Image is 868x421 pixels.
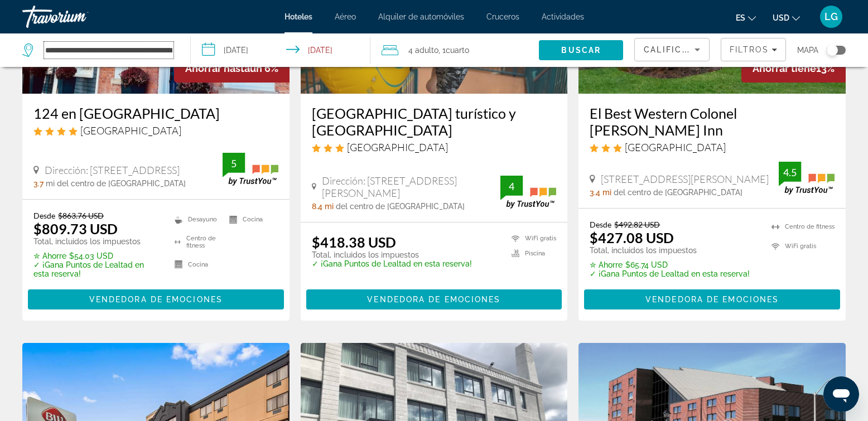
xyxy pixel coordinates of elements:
span: LG [824,11,838,22]
button: Vendedora de emociones [306,289,562,309]
span: USD [773,13,789,22]
iframe: Botón para iniciar la ventana de mensajería [823,376,859,412]
span: Adulto [415,46,438,55]
span: ✮ Ahorre [590,260,623,269]
span: [STREET_ADDRESS][PERSON_NAME] [601,173,769,185]
span: ✮ Ahorre [33,251,66,260]
div: Hotel 3 estrellas [590,141,835,153]
del: $863.76 USD [58,211,104,220]
button: Viajeros: 4 adultos, 0 niños [370,33,539,67]
span: Ahorrar hasta [185,62,250,74]
li: WiFi gratis [506,234,556,243]
a: Vendedora de emociones [28,292,284,304]
button: Búsqueda [539,40,623,60]
ins: $809.73 USD [33,220,118,237]
del: $492.82 USD [614,220,660,229]
li: Desayuno [169,211,224,228]
ins: $418.38 USD [312,234,396,250]
span: Filtros [730,45,769,54]
a: Actividades [542,12,584,21]
span: 4 [408,42,438,58]
div: 4 [500,180,523,193]
span: Vendedora de emociones [89,295,223,304]
div: Hotel 3 estrellas [312,141,557,153]
a: Vendedora de emociones [306,292,562,304]
ins: $427.08 USD [590,229,674,246]
p: $54.03 USD [33,251,161,260]
p: Total, incluidos los impuestos [590,246,750,255]
span: mi del centro de [GEOGRAPHIC_DATA] [46,179,186,188]
span: del centro de [GEOGRAPHIC_DATA] [336,202,465,211]
span: 8.4 mi [312,202,334,211]
li: Centro de fitness [766,220,835,234]
span: Dirección: [STREET_ADDRESS][PERSON_NAME] [322,175,500,199]
span: Calificación más alta de huéspedes [644,45,837,54]
button: Menú de usuario [817,5,846,28]
span: Vendedora de emociones [645,295,779,304]
p: ✓ ¡Gana Puntos de Lealtad en esta reserva! [33,260,161,278]
a: Vendedora de emociones [584,292,840,304]
button: Filtros [721,38,786,61]
span: del centro de [GEOGRAPHIC_DATA] [614,188,742,197]
span: Mapa [797,42,818,58]
span: Cuarto [446,46,469,55]
button: Cambiar de idioma [736,9,756,26]
li: WiFi gratis [766,239,835,253]
a: [GEOGRAPHIC_DATA] turístico y [GEOGRAPHIC_DATA] [312,105,557,138]
li: Centro de fitness [169,234,224,250]
img: TrustYou insignia de calificación de huéspedes [500,176,556,209]
a: Cruceros [486,12,519,21]
li: Cocina [224,211,278,228]
a: Hoteles [284,12,312,21]
button: Vendedora de emociones [28,289,284,309]
span: Vendedora de emociones [367,295,500,304]
a: Aéreo [335,12,356,21]
span: , 1 [438,42,469,58]
span: Desde [33,211,55,220]
span: 3.4 mi [590,188,611,197]
a: Alquiler de automóviles [378,12,464,21]
p: Total, incluidos los impuestos [312,250,472,259]
span: Dirección: [STREET_ADDRESS] [45,164,180,176]
div: 4.5 [779,166,801,179]
img: TrustYou insignia de calificación de huéspedes [779,162,835,195]
mat-select: Ordenar por [644,43,700,56]
p: ✓ ¡Gana Puntos de Lealtad en esta reserva! [590,269,750,278]
span: [GEOGRAPHIC_DATA] [347,141,448,153]
a: 124 en [GEOGRAPHIC_DATA] [33,105,278,122]
div: 13% [741,54,846,83]
li: Cocina [169,256,224,273]
div: 5 [223,157,245,170]
span: Es [736,13,745,22]
span: [GEOGRAPHIC_DATA] [80,124,181,137]
div: un 6% [174,54,290,83]
p: $65.74 USD [590,260,750,269]
button: Cambiar moneda [773,9,800,26]
p: Total, incluidos los impuestos [33,237,161,246]
span: Buscar [561,46,601,55]
div: Hotel 4 estrellas [33,124,278,137]
a: Travorium [22,2,134,31]
input: Search hotel destination [44,42,173,59]
span: Desde [590,220,611,229]
li: Piscina [506,249,556,258]
span: [GEOGRAPHIC_DATA] [625,141,726,153]
button: Vendedora de emociones [584,289,840,309]
span: 3.7 [33,179,44,188]
p: ✓ ¡Gana Puntos de Lealtad en esta reserva! [312,259,472,268]
button: Seleccione la fecha de entrada y desactualización [191,33,370,67]
a: El Best Western Colonel [PERSON_NAME] Inn [590,105,835,138]
span: Ahorrar tiene [753,62,816,74]
img: TrustYou insignia de calificación de huéspedes [223,153,278,186]
button: Alternar mapa [818,45,846,55]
